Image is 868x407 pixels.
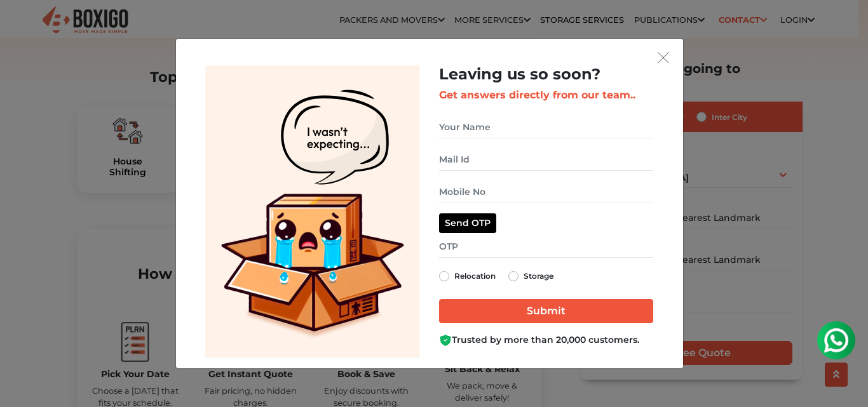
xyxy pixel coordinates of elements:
h3: Get answers directly from our team.. [439,89,653,101]
img: whatsapp-icon.svg [13,13,38,38]
input: OTP [439,236,653,258]
label: Storage [524,269,553,284]
img: exit [658,52,669,63]
label: Relocation [454,269,496,284]
input: Submit [439,299,653,323]
input: Your Name [439,116,653,138]
input: Mobile No [439,181,653,203]
button: Send OTP [439,213,496,233]
input: Mail Id [439,149,653,171]
img: Lead Welcome Image [205,65,420,358]
h2: Leaving us so soon? [439,65,653,84]
div: Trusted by more than 20,000 customers. [439,333,653,347]
img: Boxigo Customer Shield [439,334,452,347]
